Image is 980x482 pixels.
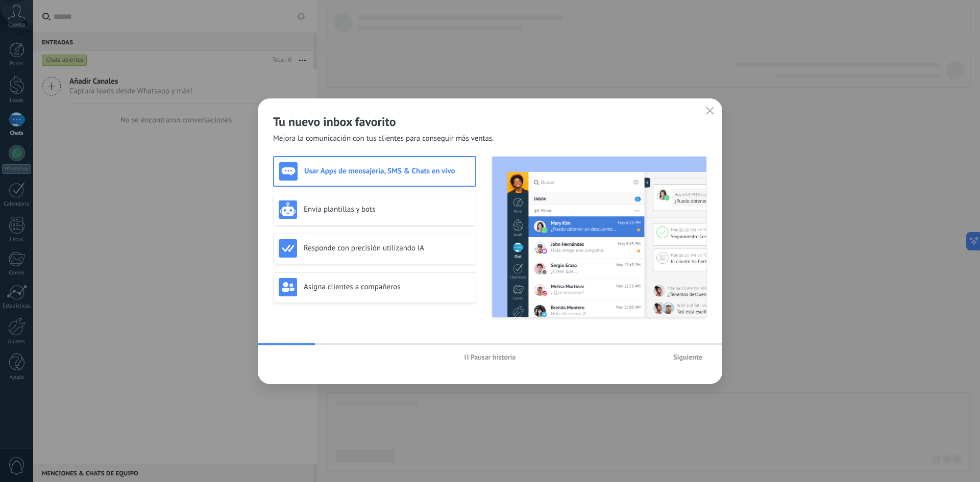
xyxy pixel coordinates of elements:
[304,205,471,214] h3: Envía plantillas y bots
[471,353,516,361] span: Pausar historia
[304,166,470,176] h3: Usar Apps de mensajería, SMS & Chats en vivo
[273,134,494,144] span: Mejora la comunicación con tus clientes para conseguir más ventas.
[673,353,702,361] span: Siguiente
[669,349,707,365] button: Siguiente
[304,282,471,292] h3: Asigna clientes a compañeros
[273,114,707,130] h2: Tu nuevo inbox favorito
[460,349,521,365] button: Pausar historia
[304,243,471,253] h3: Responde con precisión utilizando IA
